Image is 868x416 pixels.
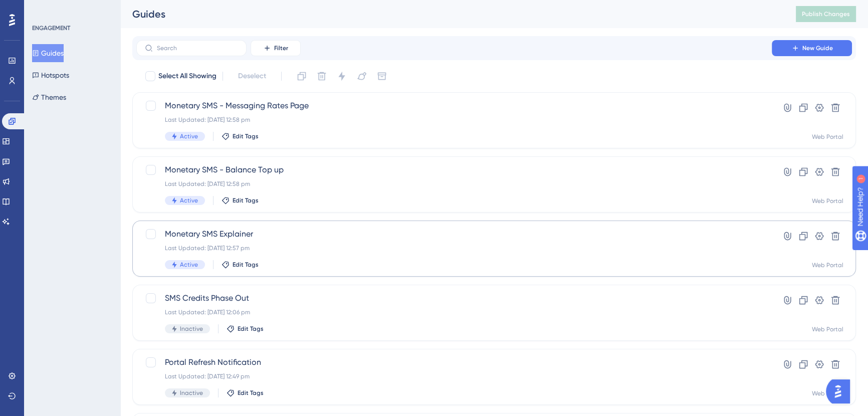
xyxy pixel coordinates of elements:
[802,10,850,18] span: Publish Changes
[165,116,743,124] div: Last Updated: [DATE] 12:58 pm
[165,100,743,112] span: Monetary SMS - Messaging Rates Page
[274,44,288,52] span: Filter
[24,3,63,15] span: Need Help?
[158,70,216,82] span: Select All Showing
[180,261,198,269] span: Active
[165,164,743,176] span: Monetary SMS - Balance Top up
[180,389,203,397] span: Inactive
[132,7,771,21] div: Guides
[826,376,856,406] iframe: UserGuiding AI Assistant Launcher
[222,132,259,140] button: Edit Tags
[222,261,259,269] button: Edit Tags
[229,67,275,85] button: Deselect
[233,132,259,140] span: Edit Tags
[812,133,843,141] div: Web Portal
[165,308,743,316] div: Last Updated: [DATE] 12:06 pm
[165,372,743,380] div: Last Updated: [DATE] 12:49 pm
[32,44,64,62] button: Guides
[180,132,198,140] span: Active
[165,356,743,368] span: Portal Refresh Notification
[165,292,743,304] span: SMS Credits Phase Out
[812,261,843,269] div: Web Portal
[251,40,301,56] button: Filter
[238,325,264,333] span: Edit Tags
[233,261,259,269] span: Edit Tags
[233,196,259,204] span: Edit Tags
[238,389,264,397] span: Edit Tags
[180,196,198,204] span: Active
[157,45,238,52] input: Search
[812,389,843,397] div: Web Portal
[227,325,264,333] button: Edit Tags
[32,24,70,32] div: ENGAGEMENT
[812,325,843,333] div: Web Portal
[812,197,843,205] div: Web Portal
[70,5,73,13] div: 1
[772,40,852,56] button: New Guide
[165,244,743,252] div: Last Updated: [DATE] 12:57 pm
[222,196,259,204] button: Edit Tags
[165,228,743,240] span: Monetary SMS Explainer
[32,88,66,106] button: Themes
[32,66,69,84] button: Hotspots
[180,325,203,333] span: Inactive
[238,70,266,82] span: Deselect
[227,389,264,397] button: Edit Tags
[165,180,743,188] div: Last Updated: [DATE] 12:58 pm
[796,6,856,22] button: Publish Changes
[802,44,833,52] span: New Guide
